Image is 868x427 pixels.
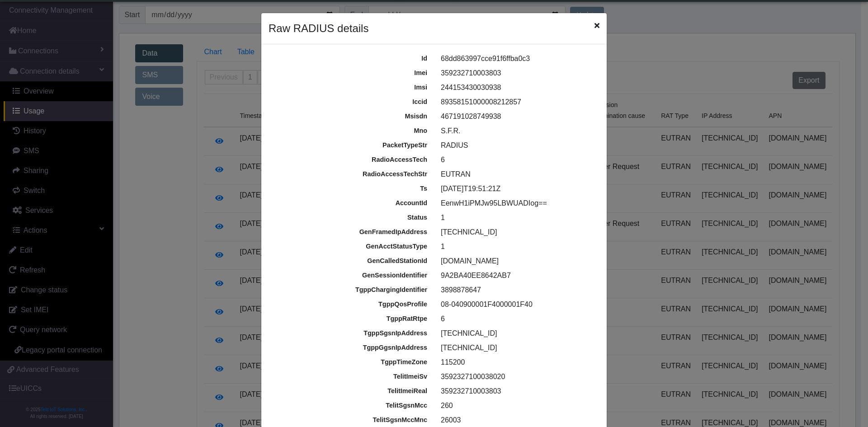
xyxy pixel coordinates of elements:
[265,54,434,64] div: id
[434,169,603,180] div: EUTRAN
[265,169,434,179] div: radioAccessTechStr
[434,198,603,209] div: EenwH1iPMJw95LBWUADIog==
[265,155,434,165] div: radioAccessTech
[265,97,434,107] div: iccid
[265,343,434,353] div: tgppGgsnIpAddress
[265,314,434,324] div: tgppRatRtpe
[434,227,603,238] div: [TECHNICAL_ID]
[265,141,434,150] div: packetTypeStr
[434,256,603,267] div: [DOMAIN_NAME]
[265,213,434,223] div: status
[265,285,434,295] div: tgppChargingIdentifier
[434,270,603,281] div: 9A2BA40EE8642AB7
[265,83,434,93] div: imsi
[434,299,603,310] div: 08-040900001F4000001F40
[434,212,603,223] div: 1
[269,20,368,37] h4: Raw RADIUS details
[265,357,434,367] div: tgppTimeZone
[265,386,434,396] div: telitImeiReal
[434,53,603,64] div: 68dd863997cce91f6ffba0c3
[265,300,434,310] div: tgppQosProfile
[265,242,434,252] div: genAcctStatusType
[265,126,434,136] div: mno
[434,241,603,252] div: 1
[434,357,603,368] div: 115200
[434,400,603,411] div: 260
[434,111,603,122] div: 467191028749938
[434,140,603,151] div: RADIUS
[265,112,434,122] div: msisdn
[265,256,434,266] div: genCalledStationId
[434,68,603,79] div: 359232710003803
[434,371,603,382] div: 3592327100038020
[265,328,434,338] div: tgppSgsnIpAddress
[434,285,603,296] div: 3898878647
[265,68,434,78] div: imei
[265,372,434,382] div: telitImeiSv
[434,97,603,108] div: 89358151000008212857
[265,271,434,281] div: genSessionIdentifier
[265,198,434,208] div: accountId
[434,126,603,136] div: S.F.R.
[265,401,434,411] div: telitSgsnMcc
[434,82,603,93] div: 244153430030938
[265,227,434,237] div: genFramedIpAddress
[265,415,434,425] div: telitSgsnMccMnc
[434,328,603,339] div: [TECHNICAL_ID]
[434,314,603,324] div: 6
[434,343,603,353] div: [TECHNICAL_ID]
[434,386,603,397] div: 359232710003803
[265,184,434,194] div: ts
[594,20,599,31] span: Close
[434,183,603,194] div: [DATE]T19:51:21Z
[434,415,603,426] div: 26003
[434,155,603,165] div: 6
